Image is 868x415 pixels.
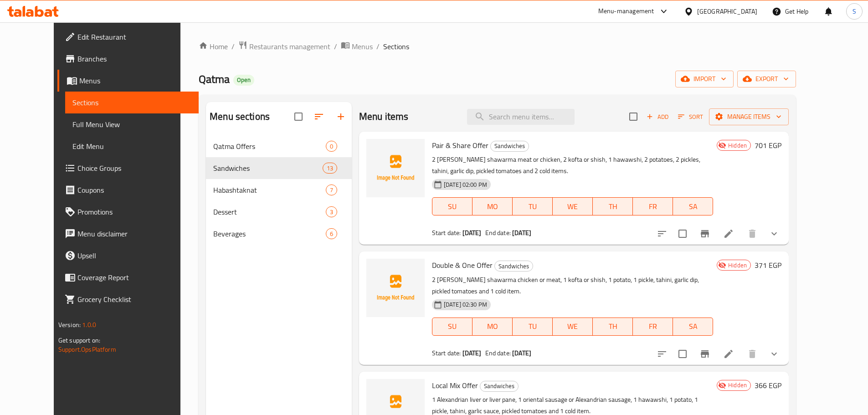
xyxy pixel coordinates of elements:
[853,6,856,16] span: S
[724,261,750,270] span: Hidden
[352,41,373,52] span: Menus
[480,381,518,391] span: Sandwiches
[651,223,673,245] button: sort-choices
[366,259,425,317] img: Double & One Offer
[206,135,352,157] div: Qatma Offers0
[326,141,337,152] div: items
[366,139,425,197] img: Pair & Share Offer
[57,201,199,223] a: Promotions
[723,228,734,239] a: Edit menu item
[467,109,575,125] input: search
[206,201,352,223] div: Dessert3
[72,141,191,152] span: Edit Menu
[513,318,553,336] button: TU
[65,135,199,157] a: Edit Menu
[77,163,191,174] span: Choice Groups
[330,106,352,128] button: Add section
[206,223,352,245] div: Beverages6
[513,197,553,215] button: TU
[57,70,199,92] a: Menus
[491,141,529,151] span: Sandwiches
[440,300,491,309] span: [DATE] 02:30 PM
[308,106,330,128] span: Sort sections
[72,97,191,108] span: Sections
[77,250,191,261] span: Upsell
[553,197,593,215] button: WE
[432,138,488,152] span: Pair & Share Offer
[633,318,673,336] button: FR
[231,41,235,52] li: /
[213,141,326,152] span: Qatma Offers
[199,69,230,89] span: Qatma
[65,113,199,135] a: Full Menu View
[769,228,780,239] svg: Show Choices
[57,26,199,48] a: Edit Restaurant
[323,163,337,174] div: items
[206,132,352,248] nav: Menu sections
[77,272,191,283] span: Coverage Report
[624,107,643,126] span: Select section
[553,318,593,336] button: WE
[206,179,352,201] div: Habashtaknat7
[724,381,750,389] span: Hidden
[473,197,513,215] button: MO
[249,41,330,52] span: Restaurants management
[436,200,469,213] span: SU
[432,154,713,177] p: 2 [PERSON_NAME] shawarma meat or chicken, 2 kofta or shish, 1 hawawshi, 2 potatoes, 2 pickles, ta...
[82,319,96,331] span: 1.0.0
[556,200,589,213] span: WE
[741,343,763,365] button: delete
[673,224,692,243] span: Select to update
[673,344,692,364] span: Select to update
[238,41,330,52] a: Restaurants management
[485,227,511,239] span: End date:
[598,6,654,17] div: Menu-management
[432,318,473,336] button: SU
[383,41,409,52] span: Sections
[213,206,326,217] span: Dessert
[341,41,373,52] a: Menus
[436,320,469,333] span: SU
[593,197,633,215] button: TH
[359,110,409,123] h2: Menu items
[673,197,713,215] button: SA
[596,200,629,213] span: TH
[556,320,589,333] span: WE
[476,320,509,333] span: MO
[58,319,81,331] span: Version:
[677,200,709,213] span: SA
[516,200,549,213] span: TU
[694,223,716,245] button: Branch-specific-item
[741,223,763,245] button: delete
[651,343,673,365] button: sort-choices
[65,92,199,113] a: Sections
[199,41,796,52] nav: breadcrumb
[697,6,757,16] div: [GEOGRAPHIC_DATA]
[516,320,549,333] span: TU
[334,41,337,52] li: /
[57,223,199,245] a: Menu disclaimer
[326,230,337,238] span: 6
[643,110,672,124] button: Add
[77,184,191,195] span: Coupons
[694,343,716,365] button: Branch-specific-item
[199,41,228,52] a: Home
[737,71,796,87] button: export
[495,261,533,272] span: Sandwiches
[206,157,352,179] div: Sandwiches13
[57,266,199,288] a: Coverage Report
[432,347,461,359] span: Start date:
[709,108,789,125] button: Manage items
[323,164,337,173] span: 13
[755,139,781,152] h6: 701 EGP
[476,200,509,213] span: MO
[213,184,326,195] span: Habashtaknat
[233,75,254,86] div: Open
[755,259,781,272] h6: 371 EGP
[432,258,493,272] span: Double & One Offer
[440,180,491,189] span: [DATE] 02:00 PM
[233,76,254,84] span: Open
[763,343,785,365] button: show more
[57,157,199,179] a: Choice Groups
[77,206,191,217] span: Promotions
